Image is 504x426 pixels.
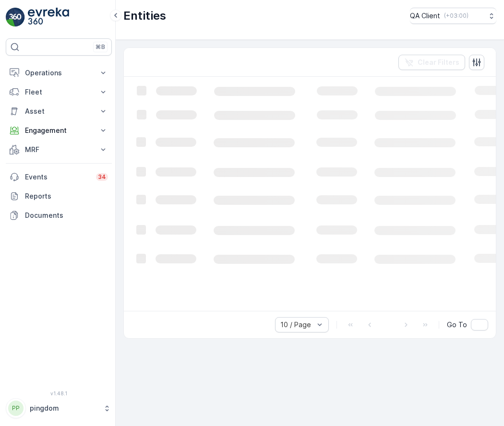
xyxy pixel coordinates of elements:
p: Operations [25,68,93,78]
a: Reports [6,187,112,206]
p: MRF [25,145,93,154]
img: logo_light-DOdMpM7g.png [28,8,69,27]
button: MRF [6,140,112,159]
p: ( +03:00 ) [444,12,468,20]
button: PPpingdom [6,398,112,418]
img: logo [6,8,25,27]
button: Engagement [6,121,112,140]
p: Documents [25,211,108,220]
button: Fleet [6,83,112,102]
p: pingdom [30,403,98,413]
span: v 1.48.1 [6,390,112,396]
span: Go To [447,320,467,330]
p: Fleet [25,87,93,97]
p: Asset [25,106,93,116]
p: 34 [98,173,106,181]
div: PP [8,401,24,416]
p: Clear Filters [418,58,459,67]
a: Events34 [6,167,112,187]
button: QA Client(+03:00) [410,8,496,24]
a: Documents [6,206,112,225]
p: Events [25,172,90,182]
p: Reports [25,191,108,201]
p: ⌘B [96,43,105,51]
button: Operations [6,63,112,83]
button: Clear Filters [398,55,465,70]
p: Entities [123,8,166,24]
p: Engagement [25,126,93,135]
p: QA Client [410,11,440,21]
button: Asset [6,102,112,121]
